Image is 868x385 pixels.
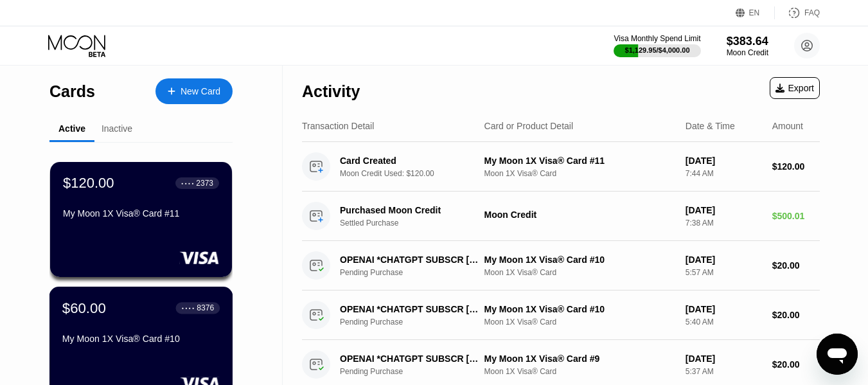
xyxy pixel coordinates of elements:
[484,169,675,178] div: Moon 1X Visa® Card
[340,268,495,277] div: Pending Purchase
[686,367,762,376] div: 5:37 AM
[340,304,484,314] div: OPENAI *CHATGPT SUBSCR [PHONE_NUMBER] US
[340,156,484,166] div: Card Created
[49,82,95,101] div: Cards
[736,6,775,19] div: EN
[772,211,820,221] div: $500.01
[340,354,484,364] div: OPENAI *CHATGPT SUBSCR [PHONE_NUMBER] US
[484,354,675,364] div: My Moon 1X Visa® Card #9
[340,219,495,228] div: Settled Purchase
[749,8,760,17] div: EN
[197,303,214,312] div: 8376
[804,8,820,17] div: FAQ
[58,123,85,134] div: Active
[772,359,820,370] div: $20.00
[686,121,735,131] div: Date & Time
[484,304,675,314] div: My Moon 1X Visa® Card #10
[772,310,820,320] div: $20.00
[63,175,114,192] div: $120.00
[484,156,675,166] div: My Moon 1X Visa® Card #11
[63,208,219,219] div: My Moon 1X Visa® Card #11
[182,306,195,310] div: ● ● ● ●
[484,255,675,265] div: My Moon 1X Visa® Card #10
[772,161,820,172] div: $120.00
[772,260,820,271] div: $20.00
[102,123,132,134] div: Inactive
[686,169,762,178] div: 7:44 AM
[772,121,803,131] div: Amount
[340,255,484,265] div: OPENAI *CHATGPT SUBSCR [PHONE_NUMBER] US
[181,181,194,185] div: ● ● ● ●
[727,48,768,57] div: Moon Credit
[302,291,820,340] div: OPENAI *CHATGPT SUBSCR [PHONE_NUMBER] USPending PurchaseMy Moon 1X Visa® Card #10Moon 1X Visa® Ca...
[196,179,213,188] div: 2373
[484,121,574,131] div: Card or Product Detail
[614,34,700,43] div: Visa Monthly Spend Limit
[302,142,820,192] div: Card CreatedMoon Credit Used: $120.00My Moon 1X Visa® Card #11Moon 1X Visa® Card[DATE]7:44 AM$120.00
[817,334,858,375] iframe: Button to launch messaging window
[686,304,762,314] div: [DATE]
[340,205,484,215] div: Purchased Moon Credit
[727,35,768,48] div: $383.64
[625,46,690,54] div: $1,129.95 / $4,000.00
[686,255,762,265] div: [DATE]
[302,241,820,291] div: OPENAI *CHATGPT SUBSCR [PHONE_NUMBER] USPending PurchaseMy Moon 1X Visa® Card #10Moon 1X Visa® Ca...
[50,162,232,277] div: $120.00● ● ● ●2373My Moon 1X Visa® Card #11
[302,82,360,101] div: Activity
[686,156,762,166] div: [DATE]
[302,192,820,241] div: Purchased Moon CreditSettled PurchaseMoon Credit[DATE]7:38 AM$500.01
[181,86,220,97] div: New Card
[727,35,768,57] div: $383.64Moon Credit
[775,6,820,19] div: FAQ
[155,78,233,104] div: New Card
[770,77,820,99] div: Export
[340,367,495,376] div: Pending Purchase
[686,354,762,364] div: [DATE]
[484,318,675,327] div: Moon 1X Visa® Card
[340,318,495,327] div: Pending Purchase
[302,121,374,131] div: Transaction Detail
[686,219,762,228] div: 7:38 AM
[484,367,675,376] div: Moon 1X Visa® Card
[614,34,700,57] div: Visa Monthly Spend Limit$1,129.95/$4,000.00
[686,318,762,327] div: 5:40 AM
[775,83,814,93] div: Export
[340,169,495,178] div: Moon Credit Used: $120.00
[484,210,675,220] div: Moon Credit
[686,268,762,277] div: 5:57 AM
[686,205,762,215] div: [DATE]
[62,334,220,344] div: My Moon 1X Visa® Card #10
[62,300,106,316] div: $60.00
[484,268,675,277] div: Moon 1X Visa® Card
